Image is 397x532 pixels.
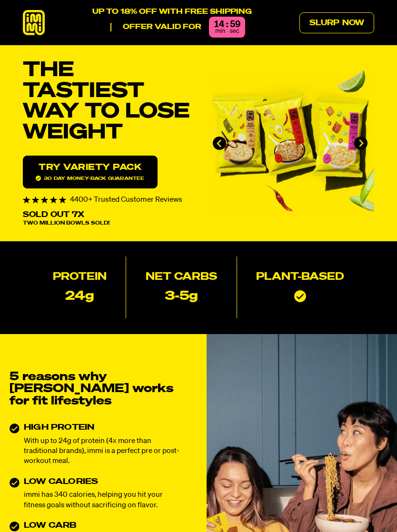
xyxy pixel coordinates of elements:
[36,176,144,181] span: 30 day money-back guarantee
[299,12,374,33] a: Slurp Now
[24,478,181,486] h3: LOW CALORIES
[23,221,109,226] span: Two Million Bowls Sold!
[23,60,191,143] h1: THE TASTIEST WAY TO LOSE WEIGHT
[230,20,240,30] div: 59
[165,290,198,303] p: 3-5g
[53,272,107,283] h2: Protein
[256,272,344,283] h2: Plant-based
[213,137,226,150] button: Go to last slide
[110,23,201,32] p: Offer valid for
[146,272,217,283] h2: Net Carbs
[23,156,158,188] a: Try variety Pack30 day money-back guarantee
[23,211,84,219] p: Sold Out 7X
[24,424,181,432] h3: HIGH PROTEIN
[23,196,191,204] div: 4400+ Trusted Customer Reviews
[24,436,181,466] p: With up to 24g of protein (4x more than traditional brands), immi is a perfect pre or post-workou...
[215,28,225,34] span: min
[230,28,239,34] span: sec
[214,20,224,30] div: 14
[65,290,94,303] p: 24g
[206,70,374,217] li: 1 of 4
[226,20,228,30] div: :
[92,8,252,17] p: UP TO 18% OFF WITH FREE SHIPPING
[10,371,181,407] h2: 5 reasons why [PERSON_NAME] works for fit lifestyles
[24,490,181,510] p: immi has 340 calories, helping you hit your fitness goals without sacrificing on flavor.
[354,137,367,150] button: Next slide
[206,70,374,217] div: immi slideshow
[24,522,181,530] h3: LOW CARB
